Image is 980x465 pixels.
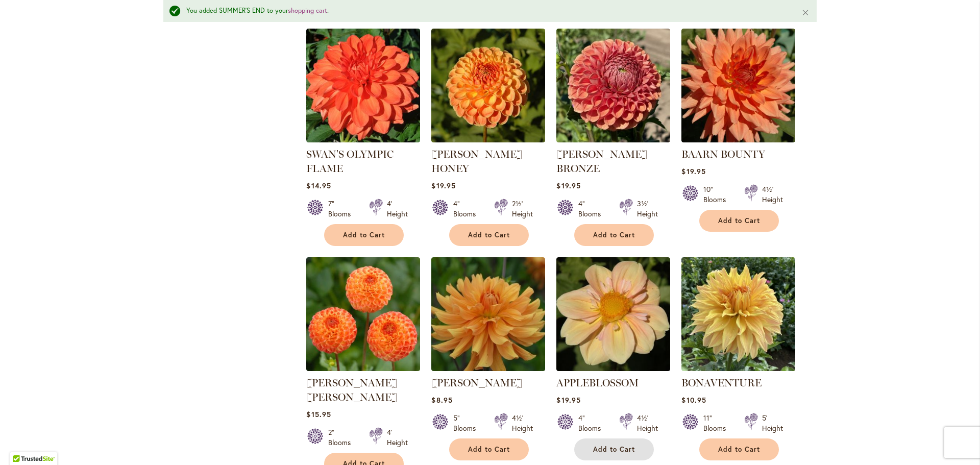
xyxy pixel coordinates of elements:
[699,210,779,232] button: Add to Cart
[718,445,760,454] span: Add to Cart
[328,427,357,448] div: 2" Blooms
[431,257,545,371] img: ANDREW CHARLES
[556,29,670,142] img: CORNEL BRONZE
[306,29,420,142] img: Swan's Olympic Flame
[593,445,635,454] span: Add to Cart
[431,363,545,373] a: ANDREW CHARLES
[306,409,331,419] span: $15.95
[637,199,658,219] div: 3½' Height
[512,413,533,433] div: 4½' Height
[681,377,762,389] a: BONAVENTURE
[556,148,647,175] a: [PERSON_NAME] BRONZE
[431,181,455,190] span: $19.95
[762,413,783,433] div: 5' Height
[556,363,670,373] a: APPLEBLOSSOM
[556,181,580,190] span: $19.95
[306,135,420,144] a: Swan's Olympic Flame
[328,199,357,219] div: 7" Blooms
[431,395,452,405] span: $8.95
[556,377,639,389] a: APPLEBLOSSOM
[431,135,545,144] a: CRICHTON HONEY
[324,224,404,246] button: Add to Cart
[681,166,705,176] span: $19.95
[556,257,670,371] img: APPLEBLOSSOM
[681,29,795,142] img: Baarn Bounty
[387,427,408,448] div: 4' Height
[8,429,36,457] iframe: Launch Accessibility Center
[306,181,331,190] span: $14.95
[306,363,420,373] a: GINGER WILLO
[449,438,529,460] button: Add to Cart
[431,148,522,175] a: [PERSON_NAME] HONEY
[637,413,658,433] div: 4½' Height
[468,445,510,454] span: Add to Cart
[512,199,533,219] div: 2½' Height
[718,216,760,225] span: Add to Cart
[556,395,580,405] span: $19.95
[574,438,654,460] button: Add to Cart
[762,184,783,205] div: 4½' Height
[578,413,607,433] div: 4" Blooms
[343,231,385,239] span: Add to Cart
[703,413,732,433] div: 11" Blooms
[468,231,510,239] span: Add to Cart
[593,231,635,239] span: Add to Cart
[186,6,786,16] div: You added SUMMER'S END to your .
[578,199,607,219] div: 4" Blooms
[556,135,670,144] a: CORNEL BRONZE
[306,377,397,403] a: [PERSON_NAME] [PERSON_NAME]
[681,395,706,405] span: $10.95
[431,29,545,142] img: CRICHTON HONEY
[431,377,522,389] a: [PERSON_NAME]
[288,6,327,15] a: shopping cart
[681,148,765,160] a: BAARN BOUNTY
[681,257,795,371] img: Bonaventure
[387,199,408,219] div: 4' Height
[306,257,420,371] img: GINGER WILLO
[574,224,654,246] button: Add to Cart
[681,363,795,373] a: Bonaventure
[703,184,732,205] div: 10" Blooms
[699,438,779,460] button: Add to Cart
[306,148,394,175] a: SWAN'S OLYMPIC FLAME
[449,224,529,246] button: Add to Cart
[453,199,482,219] div: 4" Blooms
[681,135,795,144] a: Baarn Bounty
[453,413,482,433] div: 5" Blooms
